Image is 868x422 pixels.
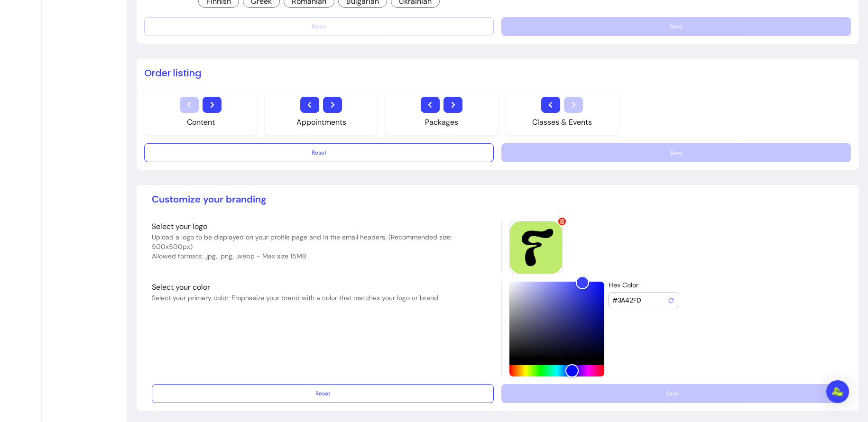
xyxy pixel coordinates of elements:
[609,281,638,289] span: Hex Color
[152,193,843,206] p: Customize your branding
[532,117,592,128] div: Classes & Events
[510,221,562,274] img: https://d22cr2pskkweo8.cloudfront.net/43160fbe-01db-4758-a534-35e5f346d403
[152,251,494,261] p: Allowed formats: .jpg, .png, .webp - Max size 15MB
[144,143,494,162] button: Reset
[152,384,494,403] button: Reset
[152,282,494,293] p: Select your color
[509,365,604,376] div: Hue
[152,293,494,303] p: Select your primary color. Emphasize your brand with a color that matches your logo or brand.
[187,117,215,128] div: Content
[612,295,667,305] input: Hex Color
[296,117,346,128] div: Appointments
[509,221,563,274] div: Logo
[144,66,851,80] h2: Order listing
[152,232,494,251] p: Upload a logo to be displayed on your profile page and in the email headers. (Recommended size: 5...
[826,380,849,403] div: Open Intercom Messenger
[509,282,604,359] div: Color
[425,117,458,128] div: Packages
[152,221,494,232] p: Select your logo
